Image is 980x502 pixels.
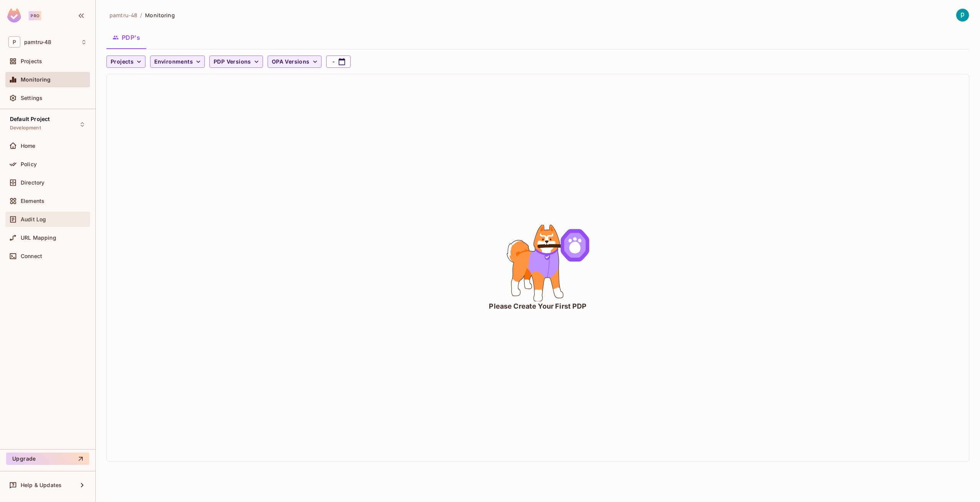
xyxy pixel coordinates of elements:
button: Environments [150,56,205,68]
span: Settings [21,95,42,101]
button: PDP Versions [209,56,263,68]
span: Monitoring [145,11,175,19]
span: the active workspace [109,11,137,19]
span: Connect [21,253,42,259]
span: Development [10,125,41,131]
button: Projects [106,56,145,68]
button: OPA Versions [268,56,322,68]
span: Directory [21,180,44,186]
div: Please Create Your First PDP [489,301,586,311]
img: SReyMgAAAABJRU5ErkJggg== [7,8,21,23]
img: pamtru [956,9,969,21]
span: Policy [21,161,37,167]
span: Projects [111,57,134,67]
button: Upgrade [6,453,89,465]
span: URL Mapping [21,235,56,241]
span: P [8,36,20,47]
span: OPA Versions [272,57,310,67]
span: Environments [154,57,193,67]
button: PDP's [106,28,146,47]
div: Pro [29,11,41,20]
span: Home [21,143,36,149]
span: Projects [21,58,42,64]
span: Default Project [10,116,50,122]
div: animation [480,225,595,301]
li: / [140,11,142,19]
span: Help & Updates [21,482,62,488]
span: Elements [21,198,44,204]
button: - [326,56,351,68]
span: Workspace: pamtru-48 [24,39,51,45]
span: Audit Log [21,216,46,222]
span: Monitoring [21,77,51,83]
span: PDP Versions [214,57,251,67]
